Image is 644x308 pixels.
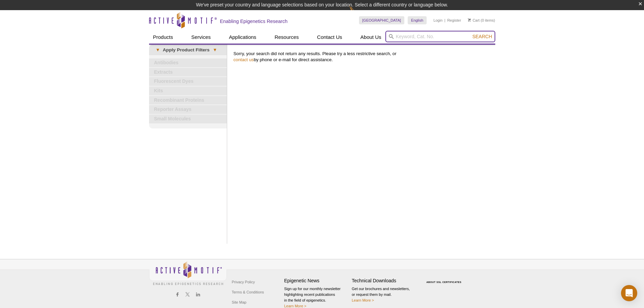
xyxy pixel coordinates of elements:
[468,18,480,23] a: Cart
[149,96,227,105] a: Recombinant Proteins
[408,16,427,24] a: English
[187,31,215,44] a: Services
[385,31,495,42] input: Keyword, Cat. No.
[352,278,416,284] h4: Technical Downloads
[349,5,367,21] img: Change Here
[149,105,227,114] a: Reporter Assays
[149,45,227,55] a: ▾Apply Product Filters▾
[433,18,443,23] a: Login
[445,16,446,24] li: |
[225,31,260,44] a: Applications
[149,58,227,67] a: Antibodies
[220,18,288,24] h2: Enabling Epigenetics Research
[234,57,254,62] a: contact us
[149,31,177,44] a: Products
[149,87,227,95] a: Kits
[352,298,374,302] a: Learn More >
[621,285,637,301] div: Open Intercom Messenger
[230,277,257,287] a: Privacy Policy
[152,47,163,53] span: ▾
[149,77,227,86] a: Fluorescent Dyes
[230,297,248,307] a: Site Map
[149,115,227,123] a: Small Molecules
[230,287,266,297] a: Terms & Conditions
[468,18,471,22] img: Your Cart
[149,68,227,77] a: Extracts
[359,16,405,24] a: [GEOGRAPHIC_DATA]
[234,51,492,63] p: Sorry, your search did not return any results. Please try a less restrictive search, or by phone ...
[356,31,385,44] a: About Us
[284,278,349,284] h4: Epigenetic News
[426,281,461,283] a: ABOUT SSL CERTIFICATES
[270,31,303,44] a: Resources
[470,33,494,40] button: Search
[420,271,470,286] table: Click to Verify - This site chose Symantec SSL for secure e-commerce and confidential communicati...
[149,259,227,287] img: Active Motif,
[284,304,307,308] a: Learn More >
[313,31,346,44] a: Contact Us
[468,16,495,24] li: (0 items)
[447,18,461,23] a: Register
[210,47,220,53] span: ▾
[472,34,492,39] span: Search
[352,286,416,303] p: Get our brochures and newsletters, or request them by mail.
